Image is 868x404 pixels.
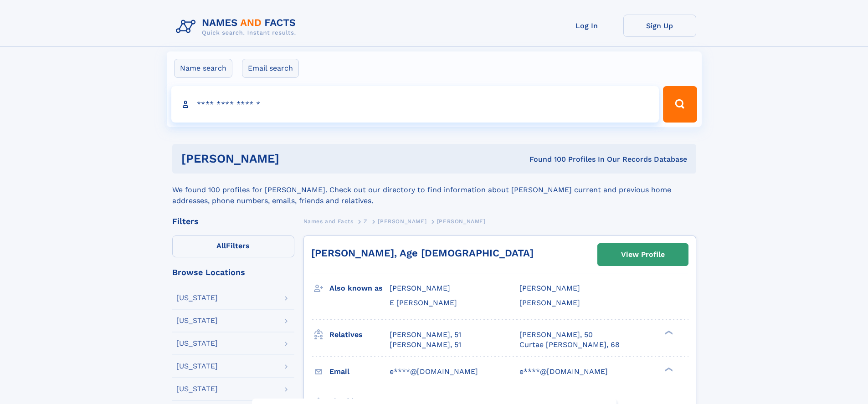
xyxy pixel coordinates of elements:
[171,86,659,123] input: search input
[663,366,673,372] div: ❯
[378,215,426,227] a: [PERSON_NAME]
[172,217,294,225] div: Filters
[404,154,687,164] div: Found 100 Profiles In Our Records Database
[172,174,696,206] div: We found 100 profiles for [PERSON_NAME]. Check out our directory to find information about [PERSO...
[390,340,461,350] a: [PERSON_NAME], 51
[364,218,368,225] span: Z
[623,15,696,37] a: Sign Up
[390,284,450,292] span: [PERSON_NAME]
[390,330,461,340] a: [PERSON_NAME], 51
[663,329,673,335] div: ❯
[329,327,390,343] h3: Relatives
[172,15,303,39] img: Logo Names and Facts
[621,244,665,265] div: View Profile
[181,153,405,164] h1: [PERSON_NAME]
[176,317,218,324] div: [US_STATE]
[364,215,368,227] a: Z
[311,247,534,259] a: [PERSON_NAME], Age [DEMOGRAPHIC_DATA]
[390,298,457,307] span: E [PERSON_NAME]
[598,244,688,266] a: View Profile
[378,218,426,225] span: [PERSON_NAME]
[519,298,580,307] span: [PERSON_NAME]
[174,59,232,78] label: Name search
[550,15,623,37] a: Log In
[663,86,697,123] button: Search Button
[176,340,218,347] div: [US_STATE]
[303,215,354,227] a: Names and Facts
[242,59,299,78] label: Email search
[176,294,218,302] div: [US_STATE]
[176,363,218,370] div: [US_STATE]
[176,385,218,393] div: [US_STATE]
[172,268,294,276] div: Browse Locations
[172,235,294,257] label: Filters
[216,241,226,250] span: All
[329,364,390,379] h3: Email
[519,284,580,292] span: [PERSON_NAME]
[519,330,593,340] a: [PERSON_NAME], 50
[437,218,486,225] span: [PERSON_NAME]
[329,281,390,296] h3: Also known as
[519,340,620,350] a: Curtae [PERSON_NAME], 68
